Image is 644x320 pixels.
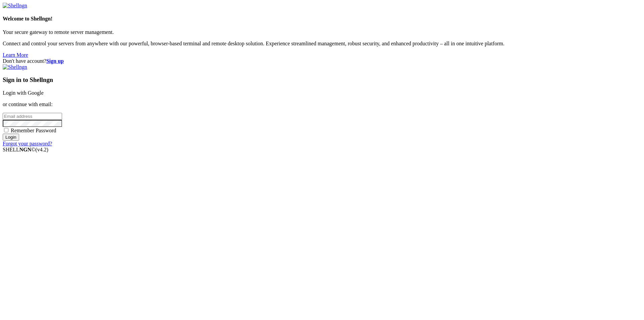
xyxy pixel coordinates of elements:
[3,16,641,22] h4: Welcome to Shellngn!
[3,64,27,70] img: Shellngn
[3,76,641,84] h3: Sign in to Shellngn
[4,128,8,132] input: Remember Password
[46,58,64,64] a: Sign up
[3,3,27,9] img: Shellngn
[3,29,641,35] p: Your secure gateway to remote server management.
[3,147,48,152] span: SHELL ©
[36,147,49,152] span: 4.2.0
[3,101,641,107] p: or continue with email:
[19,147,32,152] b: NGN
[3,52,28,58] a: Learn More
[3,141,52,146] a: Forgot your password?
[11,128,56,133] span: Remember Password
[3,113,62,120] input: Email address
[3,58,641,64] div: Don't have account?
[3,41,641,47] p: Connect and control your servers from anywhere with our powerful, browser-based terminal and remo...
[3,134,19,141] input: Login
[3,90,44,96] a: Login with Google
